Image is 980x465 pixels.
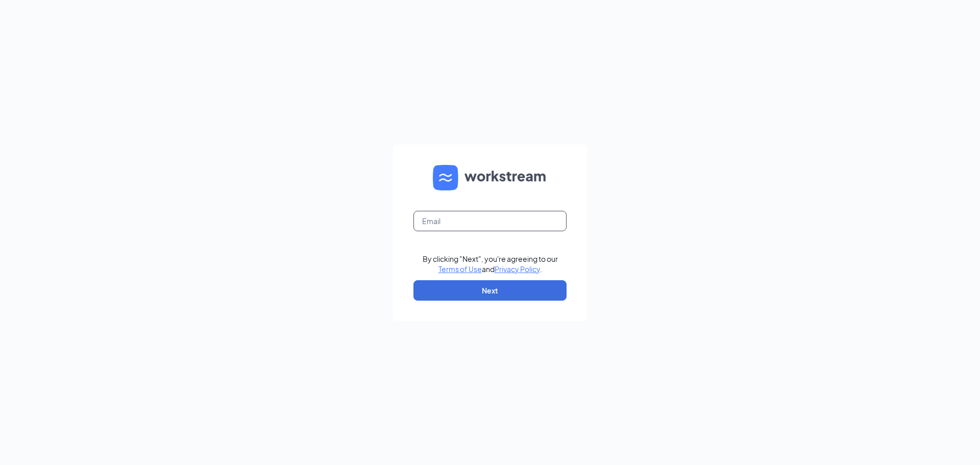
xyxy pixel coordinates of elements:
[438,264,482,274] a: Terms of Use
[495,264,540,274] a: Privacy Policy
[423,254,558,274] div: By clicking "Next", you're agreeing to our and .
[413,211,567,231] input: Email
[433,165,547,190] img: WS logo and Workstream text
[413,280,567,301] button: Next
